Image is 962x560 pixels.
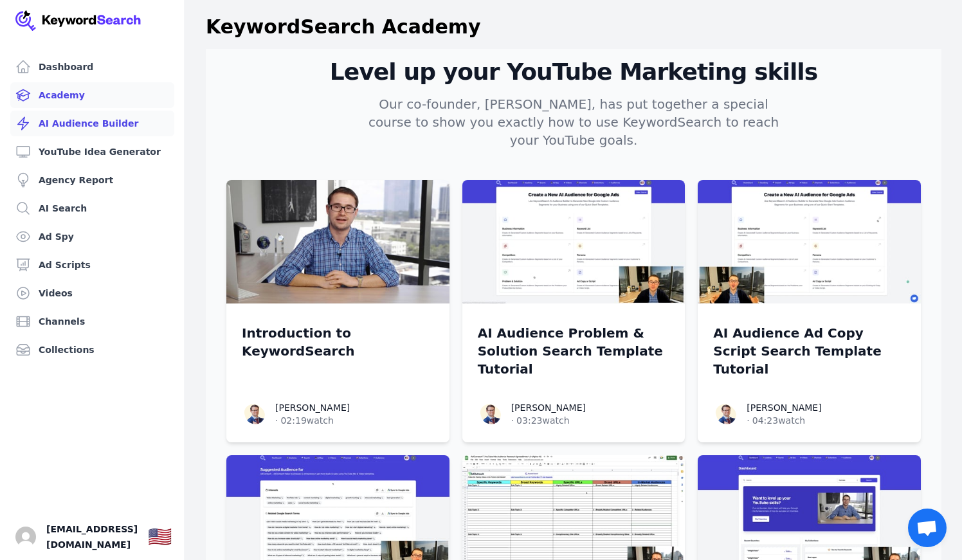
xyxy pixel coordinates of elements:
h1: KeywordSearch Academy [206,15,481,39]
a: Channels [10,309,174,334]
span: 03:23 watch [516,414,569,427]
a: AI Search [10,195,174,221]
a: AI Audience Problem & Solution Search Template Tutorial [478,324,670,378]
a: Introduction to KeywordSearch [242,324,434,360]
a: Videos [10,280,174,306]
button: Open user button [15,527,36,547]
a: Agency Report [10,167,174,193]
a: [PERSON_NAME] [275,402,350,413]
span: [EMAIL_ADDRESS][DOMAIN_NAME] [46,521,138,552]
h2: Level up your YouTube Marketing skills [226,59,921,85]
a: Ad Scripts [10,252,174,278]
img: Your Company [15,10,141,31]
span: · [275,414,278,427]
div: 🇺🇸 [148,525,172,548]
a: YouTube Idea Generator [10,139,174,165]
a: Collections [10,337,174,363]
span: · [747,414,749,427]
div: Open chat [908,509,947,547]
a: Academy [10,82,174,108]
span: · [511,414,514,427]
span: 02:19 watch [280,414,333,427]
span: 04:23 watch [752,414,805,427]
button: 🇺🇸 [148,524,172,550]
a: [PERSON_NAME] [747,402,821,413]
a: [PERSON_NAME] [511,402,586,413]
a: AI Audience Builder [10,111,174,136]
p: Our co-founder, [PERSON_NAME], has put together a special course to show you exactly how to use K... [358,95,790,149]
a: Dashboard [10,54,174,80]
a: Ad Spy [10,224,174,249]
a: AI Audience Ad Copy Script Search Template Tutorial [713,324,905,378]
